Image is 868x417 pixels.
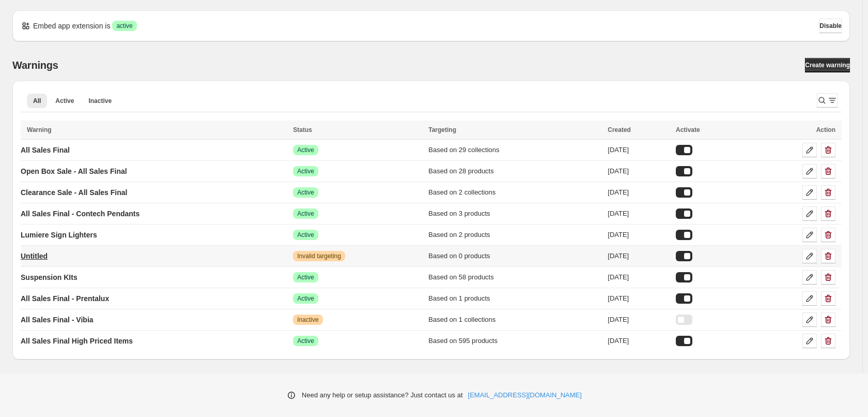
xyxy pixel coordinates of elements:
[21,142,70,158] a: All Sales Final
[805,58,850,72] a: Create warning
[428,230,601,240] div: Based on 2 products
[817,93,838,108] button: Search and filter results
[21,336,133,346] p: All Sales Final High Priced Items
[608,293,670,304] div: [DATE]
[816,126,835,133] span: Action
[608,230,670,240] div: [DATE]
[428,293,601,304] div: Based on 1 products
[21,272,78,282] p: Suspension KIts
[819,22,842,30] span: Disable
[297,231,314,239] span: Active
[428,336,601,346] div: Based on 595 products
[608,315,670,325] div: [DATE]
[608,272,670,282] div: [DATE]
[805,61,850,69] span: Create warning
[293,126,312,133] span: Status
[33,97,41,105] span: All
[297,210,314,218] span: Active
[21,205,139,222] a: All Sales Final - Contech Pendants
[676,126,700,133] span: Activate
[297,146,314,154] span: Active
[21,227,97,243] a: Lumiere Sign Lighters
[428,272,601,282] div: Based on 58 products
[21,248,48,264] a: Untitled
[428,209,601,219] div: Based on 3 products
[468,390,582,400] a: [EMAIL_ADDRESS][DOMAIN_NAME]
[608,145,670,155] div: [DATE]
[21,311,94,328] a: All Sales Final - Vibia
[21,163,127,180] a: Open Box Sale - All Sales Final
[819,19,842,33] button: Disable
[21,290,109,307] a: All Sales Final - Prentalux
[21,293,109,304] p: All Sales Final - Prentalux
[33,21,110,31] p: Embed app extension is
[21,230,97,240] p: Lumiere Sign Lighters
[608,251,670,261] div: [DATE]
[428,166,601,176] div: Based on 28 products
[297,316,318,324] span: Inactive
[21,184,127,201] a: Clearance Sale - All Sales Final
[428,315,601,325] div: Based on 1 collections
[21,269,78,286] a: Suspension KIts
[21,333,133,349] a: All Sales Final High Priced Items
[428,126,456,133] span: Targeting
[297,273,314,281] span: Active
[21,251,48,261] p: Untitled
[21,166,127,176] p: Open Box Sale - All Sales Final
[21,315,94,325] p: All Sales Final - Vibia
[297,252,341,260] span: Invalid targeting
[297,167,314,175] span: Active
[116,22,132,30] span: active
[297,294,314,303] span: Active
[608,209,670,219] div: [DATE]
[428,187,601,198] div: Based on 2 collections
[21,145,70,155] p: All Sales Final
[21,187,127,198] p: Clearance Sale - All Sales Final
[12,59,58,71] h2: Warnings
[21,209,139,219] p: All Sales Final - Contech Pendants
[27,126,52,133] span: Warning
[608,187,670,198] div: [DATE]
[88,97,112,105] span: Inactive
[297,337,314,345] span: Active
[55,97,74,105] span: Active
[608,336,670,346] div: [DATE]
[297,188,314,197] span: Active
[428,251,601,261] div: Based on 0 products
[608,126,631,133] span: Created
[608,166,670,176] div: [DATE]
[428,145,601,155] div: Based on 29 collections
